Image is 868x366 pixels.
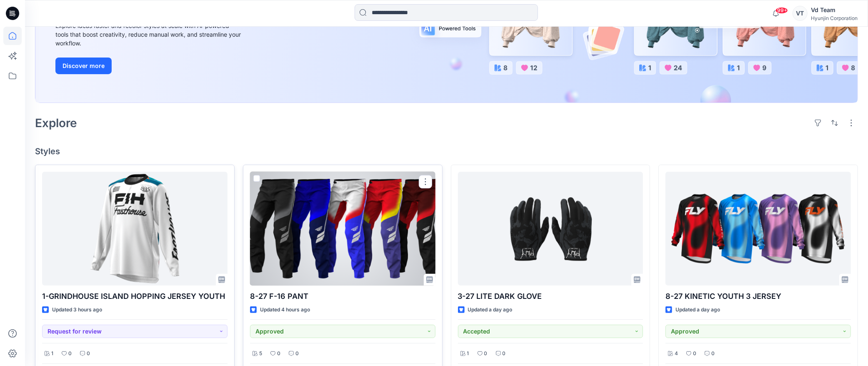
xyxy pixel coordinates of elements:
p: 8-27 F-16 PANT [250,291,435,302]
a: 3-27 LITE DARK GLOVE [458,172,643,286]
button: Discover more [55,58,112,74]
p: 0 [87,349,90,358]
a: Discover more [55,58,243,74]
h4: Styles [35,146,858,156]
span: 99+ [775,7,788,14]
a: 1-GRINDHOUSE ISLAND HOPPING JERSEY YOUTH [42,172,228,286]
p: 0 [693,349,696,358]
p: 0 [711,349,715,358]
h2: Explore [35,116,77,130]
a: 8-27 KINETIC YOUTH 3 JERSEY [665,172,851,286]
p: 0 [277,349,280,358]
p: Updated 4 hours ago [260,306,310,314]
p: Updated 3 hours ago [52,306,102,314]
p: 5 [259,349,262,358]
p: 0 [68,349,72,358]
p: 3-27 LITE DARK GLOVE [458,291,643,302]
p: Updated a day ago [675,306,720,314]
p: 0 [484,349,488,358]
p: Updated a day ago [468,306,513,314]
a: 8-27 F-16 PANT [250,172,435,286]
p: 1 [467,349,469,358]
p: 1 [51,349,53,358]
div: VT [793,6,808,21]
p: 8-27 KINETIC YOUTH 3 JERSEY [665,291,851,302]
p: 0 [295,349,299,358]
div: Hyunjin Corporation [811,15,858,21]
div: Vd Team [811,5,858,15]
p: 0 [503,349,506,358]
p: 1-GRINDHOUSE ISLAND HOPPING JERSEY YOUTH [42,291,228,302]
div: Explore ideas faster and recolor styles at scale with AI-powered tools that boost creativity, red... [55,21,243,48]
p: 4 [675,349,678,358]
